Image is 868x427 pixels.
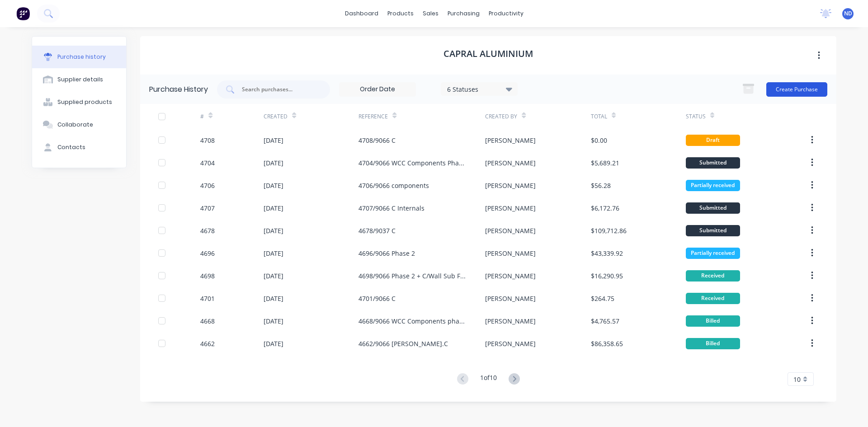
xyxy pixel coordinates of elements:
[443,48,533,59] h1: Capral Aluminium
[359,339,448,348] div: 4662/9066 [PERSON_NAME].C
[200,113,204,121] div: #
[591,136,607,145] div: $0.00
[200,294,215,303] div: 4701
[766,82,827,97] button: Create Purchase
[359,226,396,235] div: 4678/9037 C
[32,68,126,91] button: Supplier details
[485,294,536,303] div: [PERSON_NAME]
[686,270,740,282] div: Received
[200,271,215,281] div: 4698
[359,136,396,145] div: 4708/9066 C
[443,7,484,20] div: purchasing
[844,9,852,18] span: ND
[591,203,619,213] div: $6,172.76
[16,7,30,20] img: Factory
[686,113,706,121] div: Status
[359,158,467,168] div: 4704/9066 WCC Components Phase 2
[241,85,316,94] input: Search purchases...
[686,225,740,236] div: Submitted
[264,181,283,190] div: [DATE]
[264,271,283,281] div: [DATE]
[485,158,536,168] div: [PERSON_NAME]
[200,158,215,168] div: 4704
[485,136,536,145] div: [PERSON_NAME]
[264,294,283,303] div: [DATE]
[485,226,536,235] div: [PERSON_NAME]
[264,316,283,326] div: [DATE]
[485,181,536,190] div: [PERSON_NAME]
[485,203,536,213] div: [PERSON_NAME]
[359,271,467,281] div: 4698/9066 Phase 2 + C/Wall Sub Frames
[447,84,512,94] div: 6 Statuses
[264,249,283,258] div: [DATE]
[591,339,623,348] div: $86,358.65
[484,7,528,20] div: productivity
[200,316,215,326] div: 4668
[149,84,208,95] div: Purchase History
[359,203,425,213] div: 4707/9066 C Internals
[264,203,283,213] div: [DATE]
[591,226,627,235] div: $109,712.86
[200,203,215,213] div: 4707
[32,46,126,68] button: Purchase history
[485,271,536,281] div: [PERSON_NAME]
[485,316,536,326] div: [PERSON_NAME]
[686,338,740,349] div: Billed
[200,136,215,145] div: 4708
[686,315,740,327] div: Billed
[591,113,607,121] div: Total
[591,271,623,281] div: $16,290.95
[32,91,126,113] button: Supplied products
[686,135,740,146] div: Draft
[793,375,801,384] span: 10
[686,180,740,191] div: Partially received
[686,248,740,259] div: Partially received
[200,249,215,258] div: 4696
[340,83,415,96] input: Order Date
[200,181,215,190] div: 4706
[485,339,536,348] div: [PERSON_NAME]
[264,136,283,145] div: [DATE]
[591,294,614,303] div: $264.75
[57,121,93,129] div: Collaborate
[264,339,283,348] div: [DATE]
[485,249,536,258] div: [PERSON_NAME]
[200,339,215,348] div: 4662
[264,158,283,168] div: [DATE]
[359,113,388,121] div: Reference
[57,75,103,84] div: Supplier details
[359,294,396,303] div: 4701/9066 C
[340,7,383,20] a: dashboard
[264,226,283,235] div: [DATE]
[686,293,740,304] div: Received
[359,249,415,258] div: 4696/9066 Phase 2
[418,7,443,20] div: sales
[591,316,619,326] div: $4,765.57
[480,373,497,386] div: 1 of 10
[591,181,611,190] div: $56.28
[264,113,288,121] div: Created
[591,249,623,258] div: $43,339.92
[686,157,740,169] div: Submitted
[57,53,106,61] div: Purchase history
[32,136,126,159] button: Contacts
[686,202,740,214] div: Submitted
[383,7,418,20] div: products
[57,98,112,106] div: Supplied products
[32,113,126,136] button: Collaborate
[57,143,85,151] div: Contacts
[200,226,215,235] div: 4678
[591,158,619,168] div: $5,689.21
[359,181,429,190] div: 4706/9066 components
[359,316,467,326] div: 4668/9066 WCC Components phase 1
[485,113,517,121] div: Created By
